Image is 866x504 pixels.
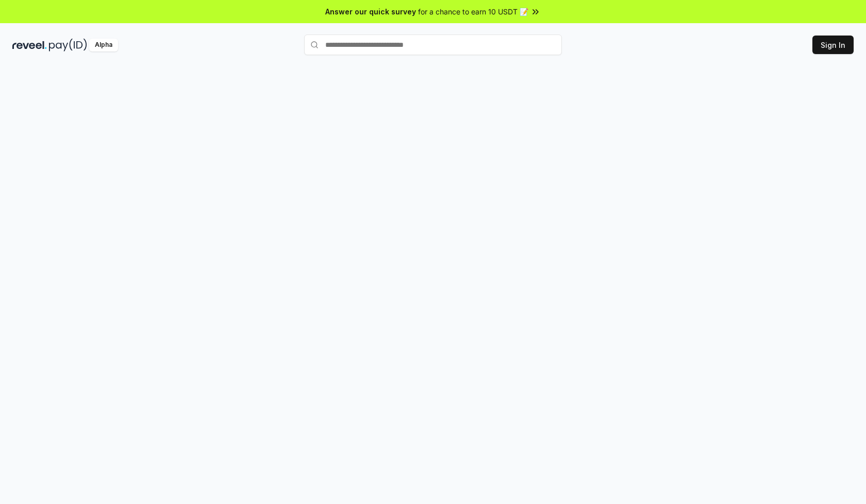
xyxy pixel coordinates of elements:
[812,36,854,54] button: Sign In
[418,6,528,17] span: for a chance to earn 10 USDT 📝
[12,39,47,51] img: reveel_dark
[325,6,416,17] span: Answer our quick survey
[89,39,118,51] div: Alpha
[49,39,87,51] img: pay_id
